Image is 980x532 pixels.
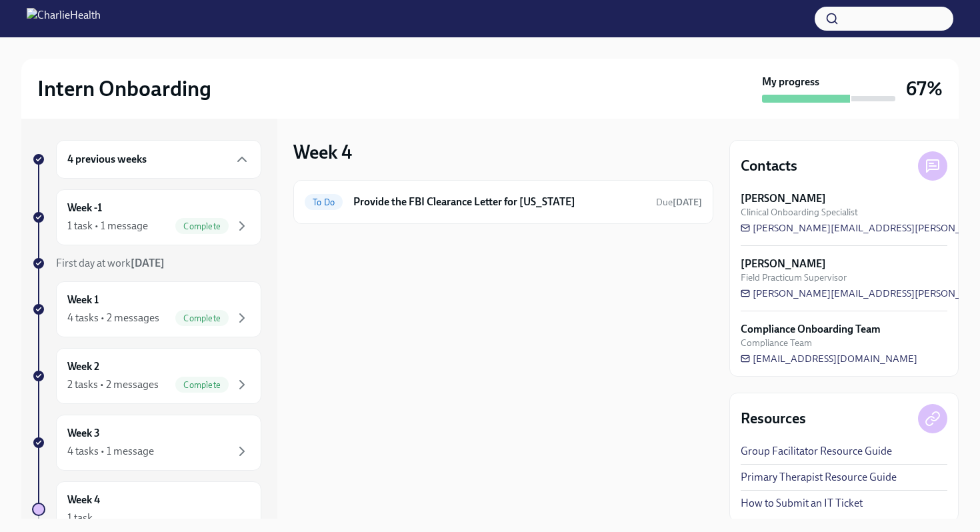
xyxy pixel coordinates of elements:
strong: [PERSON_NAME] [741,257,826,271]
span: Complete [175,221,229,231]
span: Compliance Team [741,337,812,349]
img: CharlieHealth [27,8,101,29]
span: First day at work [56,257,165,269]
h6: Week 2 [67,359,99,374]
span: Clinical Onboarding Specialist [741,206,858,219]
h6: Week 4 [67,493,100,507]
div: 4 tasks • 1 message [67,444,154,459]
div: 1 task • 1 message [67,219,148,233]
h6: Week -1 [67,201,102,215]
h4: Resources [741,409,806,429]
h2: Intern Onboarding [37,75,211,102]
h6: 4 previous weeks [67,152,147,167]
a: Week 34 tasks • 1 message [32,415,261,471]
a: To DoProvide the FBI Clearance Letter for [US_STATE]Due[DATE] [305,191,702,213]
span: To Do [305,197,343,207]
span: Field Practicum Supervisor [741,271,847,284]
h3: 67% [906,77,943,101]
strong: My progress [762,75,819,89]
a: Week -11 task • 1 messageComplete [32,189,261,245]
h4: Contacts [741,156,797,176]
h6: Week 1 [67,293,99,307]
a: How to Submit an IT Ticket [741,496,863,511]
a: Week 14 tasks • 2 messagesComplete [32,281,261,337]
a: Group Facilitator Resource Guide [741,444,892,459]
a: [EMAIL_ADDRESS][DOMAIN_NAME] [741,352,917,365]
strong: [DATE] [673,197,702,208]
strong: [PERSON_NAME] [741,191,826,206]
div: 1 task [67,511,93,525]
h3: Week 4 [293,140,352,164]
h6: Provide the FBI Clearance Letter for [US_STATE] [353,195,645,209]
a: Week 22 tasks • 2 messagesComplete [32,348,261,404]
strong: [DATE] [131,257,165,269]
span: October 14th, 2025 07:00 [656,196,702,209]
div: 4 tasks • 2 messages [67,311,159,325]
h6: Week 3 [67,426,100,441]
a: First day at work[DATE] [32,256,261,271]
span: Complete [175,380,229,390]
strong: Compliance Onboarding Team [741,322,881,337]
a: Primary Therapist Resource Guide [741,470,897,485]
span: Complete [175,313,229,323]
div: 2 tasks • 2 messages [67,377,159,392]
div: 4 previous weeks [56,140,261,179]
span: Due [656,197,702,208]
